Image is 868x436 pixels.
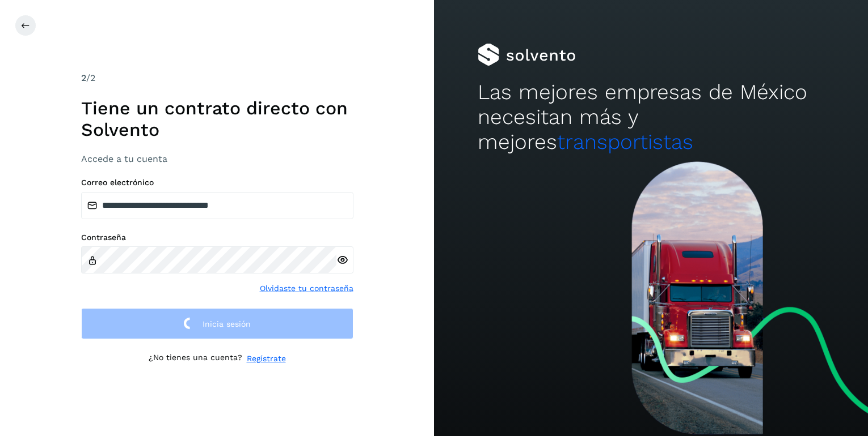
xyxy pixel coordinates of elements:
h1: Tiene un contrato directo con Solvento [81,97,353,141]
h3: Accede a tu cuenta [81,153,353,164]
p: ¿No tienes una cuenta? [149,353,242,365]
label: Contraseña [81,233,353,242]
a: Olvidaste tu contraseña [260,283,353,294]
span: transportistas [557,130,693,154]
label: Correo electrónico [81,178,353,187]
span: Inicia sesión [203,320,251,328]
button: Inicia sesión [81,308,353,339]
a: Regístrate [247,353,286,365]
div: /2 [81,71,353,85]
span: 2 [81,72,86,83]
h2: Las mejores empresas de México necesitan más y mejores [478,80,825,155]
